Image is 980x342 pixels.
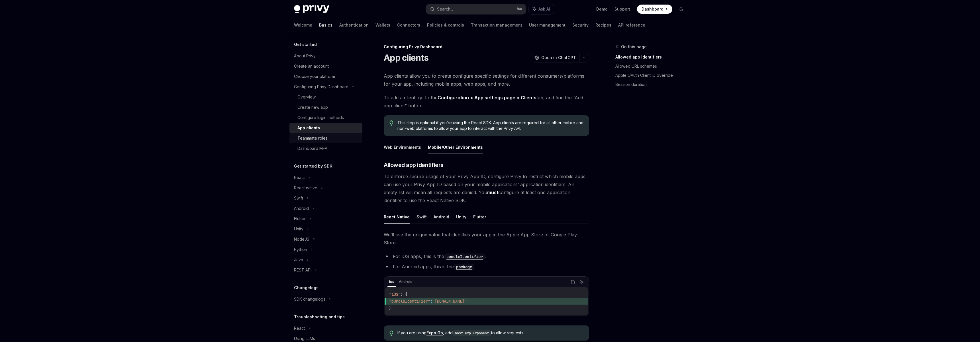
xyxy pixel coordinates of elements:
[294,5,329,13] img: dark logo
[294,174,305,181] div: React
[437,6,453,13] div: Search...
[426,330,443,335] a: Expo Go
[615,53,691,62] a: Allowed app identifiers
[615,71,691,80] a: Apple OAuth Client ID override
[384,231,589,247] span: We’ll use the unique value that identifies your app in the Apple App Store or Google Play Store.
[294,163,332,170] h5: Get started by SDK
[294,284,318,291] h5: Changelogs
[621,43,647,50] span: On this page
[614,6,630,12] a: Support
[384,140,421,154] button: Web Environments
[454,264,474,269] a: package
[516,7,522,11] span: ⌘ K
[444,254,485,260] code: bundleIdentifier
[375,18,390,32] a: Wallets
[294,205,309,212] div: Android
[294,246,307,253] div: Python
[294,41,317,48] h5: Get started
[297,145,327,152] div: Dashboard MFA
[294,325,305,332] div: React
[473,210,486,224] button: Flutter
[289,133,362,143] a: Teammate roles
[677,5,686,14] button: Toggle dark mode
[471,18,522,32] a: Transaction management
[538,6,550,12] span: Ask AI
[294,53,316,59] div: About Privy
[289,51,362,61] a: About Privy
[430,299,432,304] span: :
[426,4,526,14] button: Search...⌘K
[434,210,449,224] button: Android
[289,61,362,71] a: Create an account
[389,305,391,311] span: }
[294,313,345,320] h5: Troubleshooting and tips
[453,330,491,336] code: host.exp.Exponent
[387,278,396,285] div: ios
[596,6,608,12] a: Demo
[294,256,303,263] div: Java
[615,80,691,89] a: Session duration
[642,6,663,12] span: Dashboard
[294,296,325,303] div: SDK changelogs
[389,120,393,126] svg: Tip
[389,299,430,304] span: "bundleIdentifier"
[384,172,589,204] span: To enforce secure usage of your Privy App ID, configure Privy to restrict which mobile apps can u...
[294,236,309,243] div: NodeJS
[297,114,344,121] div: Configure login methods
[289,112,362,123] a: Configure login methods
[397,330,583,336] span: If you are using , add to allow requests.
[294,184,317,191] div: React native
[384,44,589,50] div: Configuring Privy Dashboard
[294,83,348,90] div: Configuring Privy Dashboard
[294,226,303,232] div: Unity
[578,278,585,286] button: Ask AI
[456,210,466,224] button: Unity
[289,143,362,154] a: Dashboard MFA
[384,53,428,63] h1: App clients
[384,72,589,88] span: App clients allow you to create configure specific settings for different consumers/platforms for...
[294,195,303,202] div: Swift
[569,278,576,286] button: Copy the contents from the code block
[615,62,691,71] a: Allowed URL schemes
[529,4,554,14] button: Ask AI
[289,102,362,112] a: Create new app
[427,18,464,32] a: Policies & controls
[289,92,362,102] a: Overview
[289,71,362,82] a: Choose your platform
[289,123,362,133] a: App clients
[401,292,407,297] span: : {
[294,267,311,273] div: REST API
[294,215,306,222] div: Flutter
[389,292,401,297] span: "iOS"
[294,335,315,342] div: Using LLMs
[339,18,369,32] a: Authentication
[397,120,583,131] span: This step is optional if you’re using the React SDK. App clients are required for all other mobil...
[384,263,589,271] li: For Android apps, this is the .
[319,18,332,32] a: Basics
[432,299,467,304] span: "[DOMAIN_NAME]"
[438,95,536,101] a: Configuration > App settings page > Clients
[297,124,320,131] div: App clients
[529,18,565,32] a: User management
[297,104,328,111] div: Create new app
[294,63,329,70] div: Create an account
[397,278,414,285] div: Android
[487,190,498,195] strong: must
[384,161,444,169] span: Allowed app identifiers
[637,5,672,14] a: Dashboard
[595,18,611,32] a: Recipes
[384,210,410,224] button: React Native
[294,18,312,32] a: Welcome
[531,53,579,63] button: Open in ChatGPT
[297,135,328,142] div: Teammate roles
[384,252,589,260] li: For iOS apps, this is the .
[541,55,576,61] span: Open in ChatGPT
[444,254,485,259] a: bundleIdentifier
[618,18,645,32] a: API reference
[294,73,335,80] div: Choose your platform
[428,140,483,154] button: Mobile/Other Environments
[397,18,420,32] a: Connectors
[384,94,589,110] span: To add a client, go to the tab, and find the “Add app client” button.
[389,331,393,336] svg: Tip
